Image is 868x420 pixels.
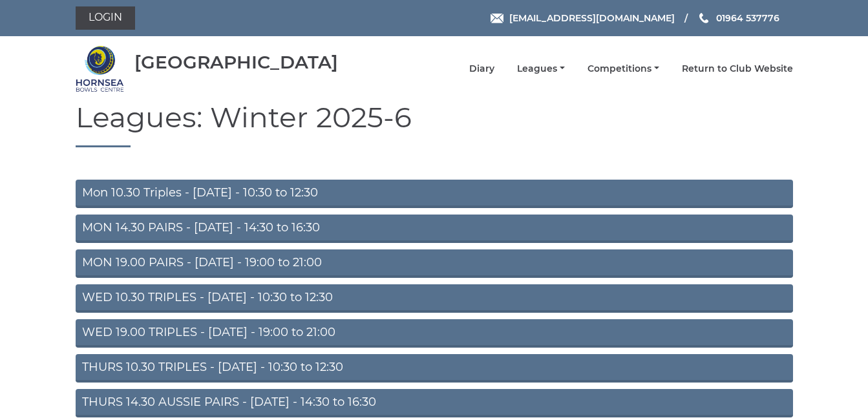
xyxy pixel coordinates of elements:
[76,101,793,147] h1: Leagues: Winter 2025-6
[699,13,708,23] img: Phone us
[76,45,124,93] img: Hornsea Bowls Centre
[76,319,793,348] a: WED 19.00 TRIPLES - [DATE] - 19:00 to 21:00
[134,52,338,72] div: [GEOGRAPHIC_DATA]
[76,389,793,417] a: THURS 14.30 AUSSIE PAIRS - [DATE] - 14:30 to 16:30
[587,63,659,75] a: Competitions
[469,63,494,75] a: Diary
[76,284,793,313] a: WED 10.30 TRIPLES - [DATE] - 10:30 to 12:30
[697,11,779,25] a: Phone us 01964 537776
[491,11,675,25] a: Email [EMAIL_ADDRESS][DOMAIN_NAME]
[491,14,503,23] img: Email
[76,6,135,30] a: Login
[509,12,675,24] span: [EMAIL_ADDRESS][DOMAIN_NAME]
[76,249,793,278] a: MON 19.00 PAIRS - [DATE] - 19:00 to 21:00
[716,12,779,24] span: 01964 537776
[76,354,793,383] a: THURS 10.30 TRIPLES - [DATE] - 10:30 to 12:30
[682,63,793,75] a: Return to Club Website
[76,180,793,208] a: Mon 10.30 Triples - [DATE] - 10:30 to 12:30
[517,63,565,75] a: Leagues
[76,215,793,243] a: MON 14.30 PAIRS - [DATE] - 14:30 to 16:30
